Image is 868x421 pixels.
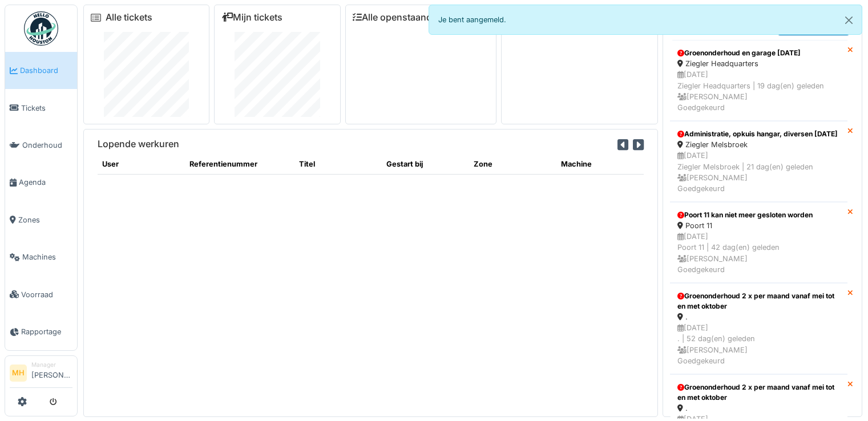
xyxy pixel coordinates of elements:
[10,361,72,388] a: MH Manager[PERSON_NAME]
[5,238,77,276] a: Machines
[670,283,847,374] a: Groenonderhoud 2 x per maand vanaf mei tot en met oktober . [DATE]. | 52 dag(en) geleden [PERSON_...
[21,103,72,114] span: Tickets
[19,177,72,188] span: Agenda
[5,127,77,164] a: Onderhoud
[31,361,72,369] div: Manager
[5,313,77,350] a: Rapportage
[21,289,72,300] span: Voorraad
[5,276,77,313] a: Voorraad
[677,403,840,414] div: .
[677,231,840,275] div: [DATE] Poort 11 | 42 dag(en) geleden [PERSON_NAME] Goedgekeurd
[5,164,77,201] a: Agenda
[677,150,840,194] div: [DATE] Ziegler Melsbroek | 21 dag(en) geleden [PERSON_NAME] Goedgekeurd
[21,326,72,337] span: Rapportage
[353,12,463,23] a: Alle openstaande taken
[294,154,382,175] th: Titel
[670,202,847,283] a: Poort 11 kan niet meer gesloten worden Poort 11 [DATE]Poort 11 | 42 dag(en) geleden [PERSON_NAME]...
[677,291,840,311] div: Groenonderhoud 2 x per maand vanaf mei tot en met oktober
[221,12,282,23] a: Mijn tickets
[106,12,152,23] a: Alle tickets
[429,5,863,35] div: Je bent aangemeld.
[677,322,840,366] div: [DATE] . | 52 dag(en) geleden [PERSON_NAME] Goedgekeurd
[556,154,644,175] th: Machine
[5,201,77,238] a: Zones
[677,69,840,113] div: [DATE] Ziegler Headquarters | 19 dag(en) geleden [PERSON_NAME] Goedgekeurd
[18,214,72,225] span: Zones
[102,160,119,168] span: translation missing: nl.shared.user
[677,48,840,58] div: Groenonderhoud en garage [DATE]
[836,5,862,35] button: Close
[185,154,294,175] th: Referentienummer
[20,65,72,76] span: Dashboard
[10,365,27,382] li: MH
[677,129,840,139] div: Administratie, opkuis hangar, diversen [DATE]
[677,382,840,403] div: Groenonderhoud 2 x per maand vanaf mei tot en met oktober
[5,52,77,89] a: Dashboard
[5,89,77,126] a: Tickets
[677,210,840,220] div: Poort 11 kan niet meer gesloten worden
[469,154,556,175] th: Zone
[24,11,58,46] img: Badge_color-CXgf-gQk.svg
[31,361,72,385] li: [PERSON_NAME]
[382,154,469,175] th: Gestart bij
[22,140,72,151] span: Onderhoud
[670,121,847,202] a: Administratie, opkuis hangar, diversen [DATE] Ziegler Melsbroek [DATE]Ziegler Melsbroek | 21 dag(...
[677,220,840,231] div: Poort 11
[98,139,179,149] h6: Lopende werkuren
[22,252,72,262] span: Machines
[677,58,840,69] div: Ziegler Headquarters
[670,40,847,121] a: Groenonderhoud en garage [DATE] Ziegler Headquarters [DATE]Ziegler Headquarters | 19 dag(en) gele...
[677,311,840,322] div: .
[677,139,840,150] div: Ziegler Melsbroek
